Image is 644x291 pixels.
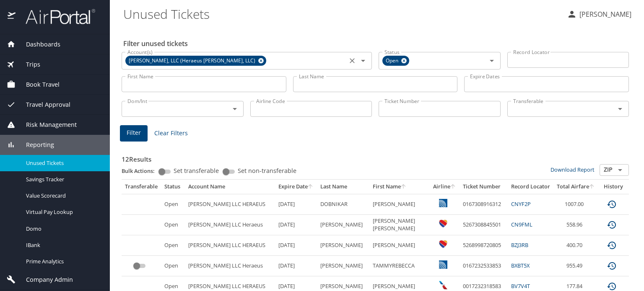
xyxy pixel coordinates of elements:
th: Airline [430,180,460,194]
span: Savings Tracker [26,175,100,183]
th: Expire Date [275,180,317,194]
div: Open [382,56,409,66]
span: Set transferable [174,168,219,174]
td: [PERSON_NAME] [317,256,369,276]
td: [PERSON_NAME] [369,235,430,256]
th: Record Locator [508,180,553,194]
td: [PERSON_NAME] LLC HERAEUS [185,194,275,214]
img: American Airlines [439,281,447,289]
td: 400.70 [553,235,598,256]
td: [DATE] [275,194,317,214]
a: CN9FML [511,221,532,228]
span: Dashboards [16,40,60,49]
th: Ticket Number [460,180,508,194]
span: Book Travel [16,80,60,89]
img: United Airlines [439,199,447,207]
button: sort [589,184,595,190]
td: [PERSON_NAME] LLC Heraeus [185,215,275,235]
td: [PERSON_NAME] [317,215,369,235]
button: Filter [120,125,148,142]
span: Value Scorecard [26,192,100,200]
img: icon-airportal.png [8,8,16,25]
td: [PERSON_NAME] LLC HERAEUS [185,235,275,256]
span: Trips [16,60,40,69]
td: [DATE] [275,235,317,256]
span: Set non-transferable [238,168,296,174]
div: [PERSON_NAME], LLC (Heraeus [PERSON_NAME], LLC) [125,56,266,66]
td: Open [161,215,185,235]
td: 5267308845501 [460,215,508,235]
p: Bulk Actions: [122,167,161,175]
a: BV7V4T [511,282,530,290]
td: Open [161,256,185,276]
td: 0167308916312 [460,194,508,214]
h2: Filter unused tickets [123,37,631,50]
button: Open [614,103,626,115]
span: Open [382,57,403,65]
span: IBank [26,241,100,249]
button: Open [357,55,369,67]
img: Southwest Airlines [439,219,447,228]
td: 558.96 [553,215,598,235]
td: 0167232533853 [460,256,508,276]
button: Open [229,103,241,115]
td: 1007.00 [553,194,598,214]
button: Clear [346,55,358,67]
th: Total Airfare [553,180,598,194]
td: Open [161,235,185,256]
a: BZJ3RB [511,241,528,249]
td: DOBNIKAR [317,194,369,214]
button: sort [308,184,314,190]
th: Last Name [317,180,369,194]
td: [PERSON_NAME] [369,194,430,214]
button: Open [486,55,498,67]
a: BXBT5X [511,262,530,269]
img: Southwest Airlines [439,240,447,248]
h1: Unused Tickets [123,1,560,27]
td: 955.49 [553,256,598,276]
span: Reporting [16,140,54,149]
a: Download Report [551,166,595,173]
th: Status [161,180,185,194]
td: Open [161,194,185,214]
button: [PERSON_NAME] [563,7,635,22]
td: 5268998720805 [460,235,508,256]
th: First Name [369,180,430,194]
p: [PERSON_NAME] [577,9,631,19]
button: sort [450,184,456,190]
span: Unused Tickets [26,159,100,167]
button: sort [401,184,407,190]
button: Open [614,164,626,176]
th: Account Name [185,180,275,194]
button: Clear Filters [151,126,191,141]
span: Risk Management [16,120,77,129]
a: CNYF2P [511,200,531,208]
span: Virtual Pay Lookup [26,208,100,216]
span: Prime Analytics [26,258,100,265]
span: [PERSON_NAME], LLC (Heraeus [PERSON_NAME], LLC) [125,57,260,65]
span: Filter [127,128,141,138]
span: Travel Approval [16,100,70,109]
td: [PERSON_NAME] LLC Heraeus [185,256,275,276]
td: TAMMYREBECCA [369,256,430,276]
h3: 12 Results [122,149,629,164]
td: [DATE] [275,256,317,276]
div: Transferable [125,183,158,191]
th: History [598,180,628,194]
td: [DATE] [275,215,317,235]
span: Company Admin [16,275,73,284]
span: Clear Filters [154,128,188,139]
img: airportal-logo.png [16,8,95,25]
img: United Airlines [439,260,447,269]
span: Domo [26,225,100,233]
td: [PERSON_NAME] [317,235,369,256]
td: [PERSON_NAME] [PERSON_NAME] [369,215,430,235]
